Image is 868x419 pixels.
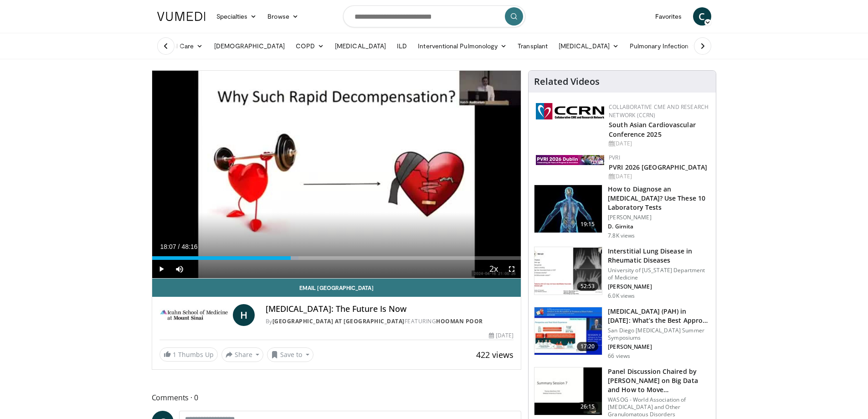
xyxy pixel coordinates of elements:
video-js: Video Player [152,71,521,279]
img: 26f678e4-4e89-4aa0-bcfd-d0ab778d816e.150x105_q85_crop-smart_upscale.jpg [534,307,602,355]
img: a04ee3ba-8487-4636-b0fb-5e8d268f3737.png.150x105_q85_autocrop_double_scale_upscale_version-0.2.png [536,103,604,119]
a: PVRI [609,154,620,161]
div: [DATE] [609,172,709,181]
a: Email [GEOGRAPHIC_DATA] [152,279,521,297]
div: Progress Bar [152,256,521,260]
span: 17:20 [577,342,599,351]
a: Pulmonary Infection [624,37,703,55]
img: 9d501fbd-9974-4104-9b57-c5e924c7b363.150x105_q85_crop-smart_upscale.jpg [534,247,602,295]
a: South Asian Cardiovascular Conference 2025 [609,120,696,139]
a: 19:15 How to Diagnose an [MEDICAL_DATA]? Use These 10 Laboratory Tests [PERSON_NAME] D. Girnita 7... [534,185,710,239]
a: COPD [290,37,329,55]
h3: How to Diagnose an [MEDICAL_DATA]? Use These 10 Laboratory Tests [608,185,710,212]
img: Icahn School of Medicine at Mount Sinai [159,304,229,326]
p: University of [US_STATE] Department of Medicine [608,267,710,281]
a: Specialties [211,7,262,26]
span: / [178,243,180,250]
h3: Interstitial Lung Disease in Rheumatic Diseases [608,247,710,265]
p: [PERSON_NAME] [608,283,710,290]
button: Save to [267,347,313,362]
img: 94354a42-e356-4408-ae03-74466ea68b7a.150x105_q85_crop-smart_upscale.jpg [534,185,602,233]
p: 66 views [608,352,630,360]
a: H [233,304,255,326]
a: ILD [391,37,412,55]
a: 52:53 Interstitial Lung Disease in Rheumatic Diseases University of [US_STATE] Department of Medi... [534,247,710,300]
a: Hooman Poor [436,317,483,325]
h4: Related Videos [534,76,600,87]
div: [DATE] [609,140,709,148]
button: Mute [170,260,189,278]
img: 0a01cf0f-1ad1-425e-a5e7-1dd9b8720b61.150x105_q85_crop-smart_upscale.jpg [534,367,602,415]
button: Play [152,260,170,278]
a: Transplant [512,37,553,55]
span: Comments 0 [152,392,522,403]
img: VuMedi Logo [157,12,205,21]
a: 17:20 [MEDICAL_DATA] (PAH) in [DATE]: What’s the Best Appro… San Diego [MEDICAL_DATA] Summer Symp... [534,307,710,360]
span: 52:53 [577,282,599,291]
p: 7.8K views [608,232,635,239]
span: 19:15 [577,220,599,229]
img: 33783847-ac93-4ca7-89f8-ccbd48ec16ca.webp.150x105_q85_autocrop_double_scale_upscale_version-0.2.jpg [536,155,604,165]
span: 26:15 [577,402,599,411]
a: Interventional Pulmonology [412,37,512,55]
button: Playback Rate [484,260,503,278]
a: 1 Thumbs Up [159,347,218,362]
h3: [MEDICAL_DATA] (PAH) in [DATE]: What’s the Best Appro… [608,307,710,325]
button: Fullscreen [503,260,521,278]
h4: [MEDICAL_DATA]: The Future Is Now [266,304,514,314]
span: 1 [173,350,176,359]
p: San Diego [MEDICAL_DATA] Summer Symposiums [608,327,710,341]
p: 6.0K views [608,292,635,300]
div: [DATE] [489,331,514,340]
span: 18:07 [160,243,176,250]
button: Share [221,347,264,362]
a: Favorites [650,7,688,26]
div: By FEATURING [266,317,514,326]
a: [DEMOGRAPHIC_DATA] [209,37,290,55]
p: [PERSON_NAME] [608,214,710,221]
input: Search topics, interventions [343,5,525,27]
p: WASOG - World Association of [MEDICAL_DATA] and Other Granulomatous Disorders [608,396,710,418]
a: [MEDICAL_DATA] [329,37,391,55]
h3: Panel Discussion Chaired by [PERSON_NAME] on Big Data and How to Move… [608,367,710,394]
p: D. Girnita [608,223,710,230]
a: [MEDICAL_DATA] [553,37,624,55]
a: Collaborative CME and Research Network (CCRN) [609,103,709,119]
a: PVRI 2026 [GEOGRAPHIC_DATA] [609,163,707,171]
a: Browse [262,7,304,26]
a: [GEOGRAPHIC_DATA] at [GEOGRAPHIC_DATA] [272,317,405,325]
span: 48:16 [181,243,197,250]
span: 422 views [476,349,514,360]
p: [PERSON_NAME] [608,343,710,351]
a: C [693,7,711,26]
